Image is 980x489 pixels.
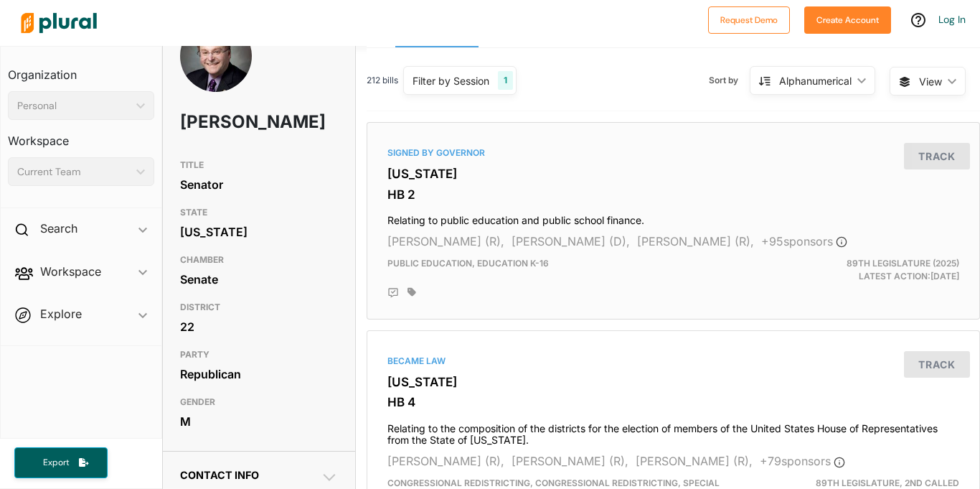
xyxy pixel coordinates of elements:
div: Personal [17,98,131,113]
div: 1 [498,71,513,90]
h3: Workspace [8,120,154,152]
span: Public Education, Education K-16 [387,258,549,269]
span: 89th Legislature (2025) [847,258,959,269]
span: 212 bills [367,74,398,87]
h2: Search [40,220,77,236]
span: Sort by [709,74,750,87]
h4: Relating to the composition of the districts for the election of members of the United States Hou... [387,416,959,447]
h3: Organization [8,54,154,85]
span: + 95 sponsor s [761,234,847,248]
div: Latest Action: [DATE] [772,257,970,283]
h1: [PERSON_NAME] [180,101,275,144]
div: Filter by Session [413,73,489,88]
div: [US_STATE] [180,221,338,243]
div: Current Team [17,164,131,180]
span: [PERSON_NAME] (R), [637,234,754,248]
h3: DISTRICT [180,299,338,316]
div: Add Position Statement [387,287,399,299]
span: View [919,74,942,89]
span: Congressional Redistricting, Congressional Redistricting, Special [387,478,720,488]
span: Contact Info [180,469,259,481]
div: 22 [180,316,338,337]
button: Request Demo [708,6,790,34]
h3: [US_STATE] [387,167,959,181]
div: Senator [180,174,338,195]
span: Export [33,457,79,469]
div: M [180,411,338,432]
div: Alphanumerical [779,73,852,88]
h3: GENDER [180,393,338,411]
h3: HB 4 [387,395,959,409]
h3: TITLE [180,157,338,174]
button: Track [904,351,970,378]
span: [PERSON_NAME] (R), [636,454,753,468]
a: Request Demo [708,11,790,27]
div: Republican [180,363,338,385]
a: Log In [938,13,966,26]
div: Signed by Governor [387,146,959,159]
button: Export [14,447,108,478]
h3: [US_STATE] [387,375,959,389]
h3: HB 2 [387,187,959,202]
span: [PERSON_NAME] (R), [387,454,504,468]
div: Add tags [407,287,416,297]
button: Track [904,143,970,169]
a: Create Account [804,11,891,27]
div: Became Law [387,355,959,368]
span: [PERSON_NAME] (R), [387,234,504,248]
h3: STATE [180,204,338,221]
h3: CHAMBER [180,251,338,269]
span: [PERSON_NAME] (D), [512,234,630,248]
h4: Relating to public education and public school finance. [387,208,959,227]
h3: PARTY [180,346,338,363]
div: Senate [180,269,338,290]
span: + 79 sponsor s [760,454,845,468]
span: [PERSON_NAME] (R), [512,454,628,468]
button: Create Account [804,6,891,34]
img: Headshot of Brian Birdwell [180,20,252,116]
